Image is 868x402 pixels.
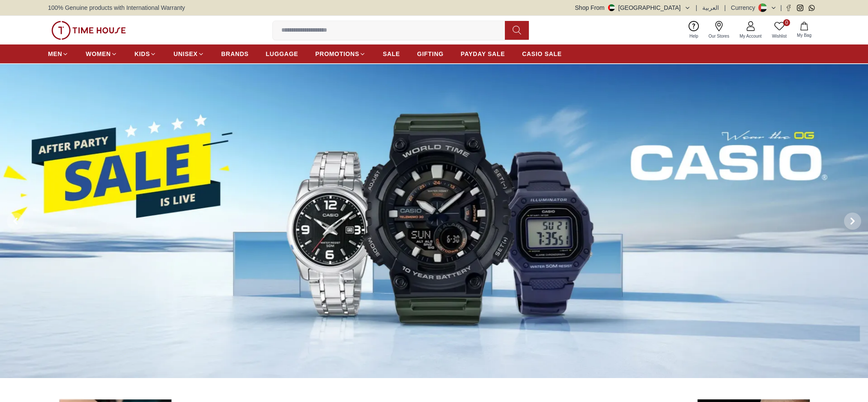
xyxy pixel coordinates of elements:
span: KIDS [134,50,150,58]
a: CASIO SALE [522,46,562,62]
a: PAYDAY SALE [461,46,505,62]
a: MEN [48,46,69,62]
span: 0 [783,19,790,26]
span: Our Stores [705,33,733,39]
button: My Bag [792,20,817,40]
a: Instagram [797,5,803,11]
img: ... [51,21,126,40]
span: WOMEN [86,50,111,58]
button: العربية [702,3,719,12]
span: GIFTING [417,50,444,58]
span: Wishlist [769,33,790,39]
span: | [696,3,698,12]
span: My Bag [793,32,815,38]
span: PROMOTIONS [315,50,359,58]
span: SALE [383,50,400,58]
a: Help [684,19,704,41]
a: Facebook [785,5,792,11]
span: LUGGAGE [266,50,298,58]
a: Whatsapp [808,5,815,11]
a: WOMEN [86,46,117,62]
img: United Arab Emirates [608,4,615,11]
a: GIFTING [417,46,444,62]
a: LUGGAGE [266,46,298,62]
span: CASIO SALE [522,50,562,58]
span: UNISEX [173,50,197,58]
a: PROMOTIONS [315,46,366,62]
a: KIDS [134,46,156,62]
span: BRANDS [221,50,249,58]
span: PAYDAY SALE [461,50,505,58]
a: BRANDS [221,46,249,62]
span: 100% Genuine products with International Warranty [48,3,185,12]
div: Currency [731,3,759,12]
span: | [780,3,782,12]
a: SALE [383,46,400,62]
a: 0Wishlist [767,19,792,41]
a: Our Stores [704,19,734,41]
button: Shop From[GEOGRAPHIC_DATA] [575,3,691,12]
a: UNISEX [173,46,204,62]
span: MEN [48,50,62,58]
span: My Account [736,33,765,39]
span: Help [686,33,702,39]
span: | [724,3,726,12]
